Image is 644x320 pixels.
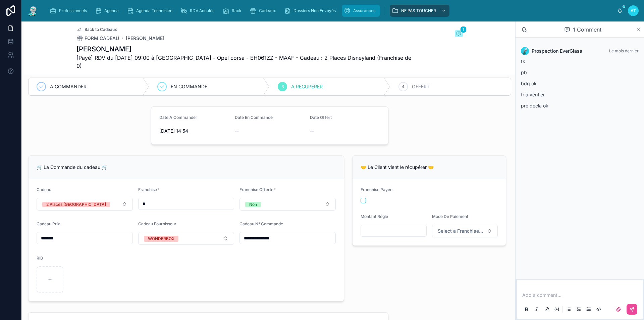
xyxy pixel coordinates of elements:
button: Select Button [37,198,133,211]
span: AT [631,8,636,13]
span: 3 [281,84,284,89]
div: Non [249,202,257,207]
h1: [PERSON_NAME] [76,44,413,54]
button: Select Button [138,232,234,245]
div: 2 Places [GEOGRAPHIC_DATA] [46,202,106,207]
span: Le mois dernier [609,48,639,53]
span: Montant Réglé [361,214,388,219]
p: pré décla ok [521,102,639,109]
span: Cadeau [37,187,51,192]
a: FORM CADEAU [76,35,119,42]
p: pb [521,69,639,76]
span: Cadeau Prix [37,221,60,226]
button: Select Button [239,198,336,211]
button: Select Button [432,225,498,237]
span: EN COMMANDE [171,83,207,90]
span: Agenda [104,8,119,13]
span: FORM CADEAU [85,35,119,42]
span: Agenda Technicien [136,8,172,13]
a: Agenda [93,5,123,17]
span: OFFERT [412,83,430,90]
p: bdg ok [521,80,639,87]
span: 1 Comment [573,26,601,34]
a: RDV Annulés [178,5,219,17]
p: fr a vérifier [521,91,639,98]
span: [DATE] 14:54 [159,128,229,134]
a: Cadeaux [248,5,281,17]
div: scrollable content [44,3,617,18]
a: Back to Cadeaux [76,27,117,32]
span: -- [235,128,239,134]
span: Date En Commande [235,115,273,120]
span: Cadeaux [259,8,276,13]
span: Professionnels [59,8,87,13]
span: 1 [460,26,467,33]
span: Dossiers Non Envoyés [293,8,336,13]
span: A COMMANDER [50,83,87,90]
span: -- [310,128,314,134]
span: RDV Annulés [190,8,214,13]
span: Mode De Paiement [432,214,468,219]
a: Rack [220,5,246,17]
a: Professionnels [48,5,92,17]
span: 🛒 La Commande du cadeau 🛒 [37,164,107,170]
span: 🤝 Le Client vient le récupérer 🤝 [361,164,434,170]
span: Franchise [138,187,157,192]
span: Franchise Offerte [239,187,273,192]
a: Dossiers Non Envoyés [282,5,340,17]
span: [Payé] RDV du [DATE] 09:00 à [GEOGRAPHIC_DATA] - Opel corsa - EH061ZZ - MAAF - Cadeau : 2 Places ... [76,54,413,70]
div: WONDERBOX [148,236,174,242]
span: Assurances [353,8,375,13]
a: Agenda Technicien [125,5,177,17]
img: App logo [27,5,39,16]
span: NE PAS TOUCHER [401,8,436,13]
button: 1 [455,30,463,38]
span: Rack [232,8,241,13]
span: Cadeau N° Commande [239,221,283,226]
span: Date Offert [310,115,332,120]
span: RIB [37,256,43,261]
span: Prospection EverGlass [532,48,582,54]
span: Back to Cadeaux [85,27,117,32]
span: 4 [402,84,405,89]
p: tk [521,58,639,65]
span: Cadeau Fournisseur [138,221,176,226]
span: Date A Commander [159,115,197,120]
span: Franchise Payée [361,187,392,192]
a: Assurances [342,5,380,17]
span: A RECUPERER [291,83,323,90]
a: NE PAS TOUCHER [390,5,449,17]
span: Select a Franchise Mode De Paiement [438,228,484,234]
a: [PERSON_NAME] [126,35,164,42]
